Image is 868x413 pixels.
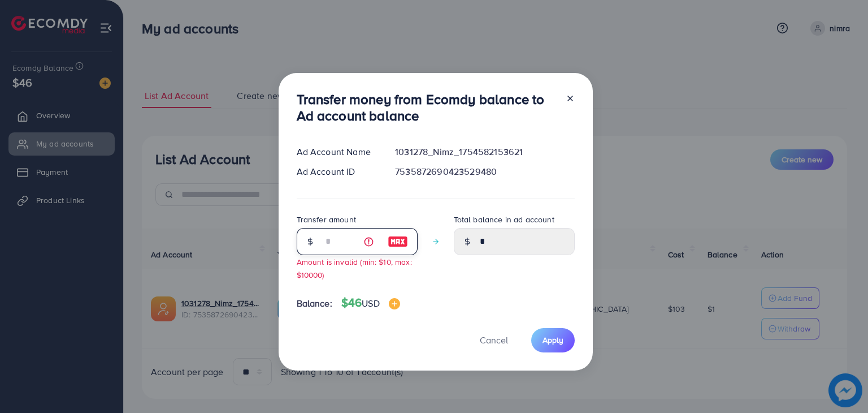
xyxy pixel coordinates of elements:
h3: Transfer money from Ecomdy balance to Ad account balance [297,91,557,124]
h4: $46 [341,296,400,310]
button: Apply [531,328,575,352]
span: Balance: [297,297,332,310]
small: Amount is invalid (min: $10, max: $10000) [297,256,412,280]
img: image [388,235,408,248]
span: Cancel [480,334,508,346]
div: 1031278_Nimz_1754582153621 [386,145,583,158]
div: Ad Account Name [288,145,387,158]
span: Apply [542,334,563,346]
div: 7535872690423529480 [386,165,583,178]
img: image [389,298,400,309]
span: USD [362,297,379,309]
button: Cancel [466,328,522,352]
label: Total balance in ad account [454,214,554,225]
label: Transfer amount [297,214,356,225]
div: Ad Account ID [288,165,387,178]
